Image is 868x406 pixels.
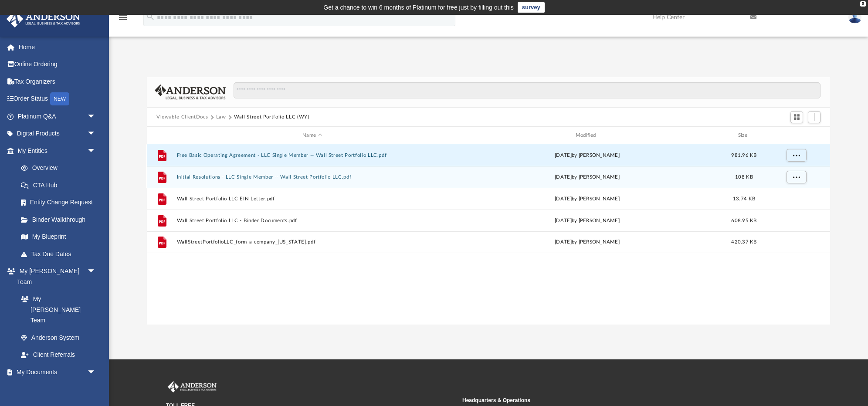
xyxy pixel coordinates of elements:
[6,73,109,90] a: Tax Organizers
[860,1,866,7] div: close
[12,245,109,263] a: Tax Due Dates
[87,125,105,143] span: arrow_drop_down
[451,132,723,139] div: Modified
[808,111,821,123] button: Add
[118,12,128,23] i: menu
[733,196,755,201] span: 13.74 KB
[151,132,173,139] div: id
[735,175,753,179] span: 108 KB
[727,132,762,139] div: Size
[118,17,128,23] a: menu
[518,2,545,13] a: survey
[323,2,514,13] div: Get a chance to win 6 months of Platinum for free just by filling out this
[12,291,100,329] a: My [PERSON_NAME] Team
[6,363,105,381] a: My Documentsarrow_drop_down
[731,153,756,158] span: 981.96 KB
[787,149,807,162] button: More options
[146,12,155,21] i: search
[12,329,105,346] a: Anderson System
[216,113,226,121] button: Law
[4,10,83,27] img: Anderson Advisors Platinum Portal
[87,363,105,381] span: arrow_drop_down
[12,176,109,194] a: CTA Hub
[177,240,448,245] button: WallStreetPortfolioLLC_form-a-company_[US_STATE].pdf
[166,381,218,392] img: Anderson Advisors Platinum Portal
[452,195,723,203] div: [DATE] by [PERSON_NAME]
[462,396,753,404] small: Headquarters & Operations
[790,111,804,123] button: Switch to Grid View
[452,217,723,225] div: [DATE] by [PERSON_NAME]
[6,142,109,159] a: My Entitiesarrow_drop_down
[12,211,109,228] a: Binder Walkthrough
[731,240,756,244] span: 420.37 KB
[6,38,109,56] a: Home
[12,194,109,211] a: Entity Change Request
[156,113,208,121] button: Viewable-ClientDocs
[848,11,861,24] img: User Pic
[6,125,109,142] a: Digital Productsarrow_drop_down
[12,159,109,177] a: Overview
[147,144,830,325] div: grid
[787,171,807,184] button: More options
[12,228,105,246] a: My Blueprint
[177,152,448,158] button: Free Basic Operating Agreement - LLC Single Member -- Wall Street Portfolio LLC.pdf
[87,108,105,125] span: arrow_drop_down
[177,196,448,202] button: Wall Street Portfolio LLC EIN Letter.pdf
[177,174,448,180] button: Initial Resolutions - LLC Single Member -- Wall Street Portfolio LLC.pdf
[452,152,723,159] div: [DATE] by [PERSON_NAME]
[765,132,826,139] div: id
[234,82,821,99] input: Search files and folders
[50,92,69,105] div: NEW
[6,56,109,73] a: Online Ordering
[12,346,105,364] a: Client Referrals
[452,173,723,181] div: [DATE] by [PERSON_NAME]
[177,218,448,223] button: Wall Street Portfolio LLC - Binder Documents.pdf
[87,263,105,281] span: arrow_drop_down
[452,238,723,246] div: [DATE] by [PERSON_NAME]
[6,263,105,291] a: My [PERSON_NAME] Teamarrow_drop_down
[234,113,309,121] button: Wall Street Portfolio LLC (WY)
[6,90,109,108] a: Order StatusNEW
[87,142,105,160] span: arrow_drop_down
[176,132,448,139] div: Name
[731,218,756,223] span: 608.95 KB
[6,108,109,125] a: Platinum Q&Aarrow_drop_down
